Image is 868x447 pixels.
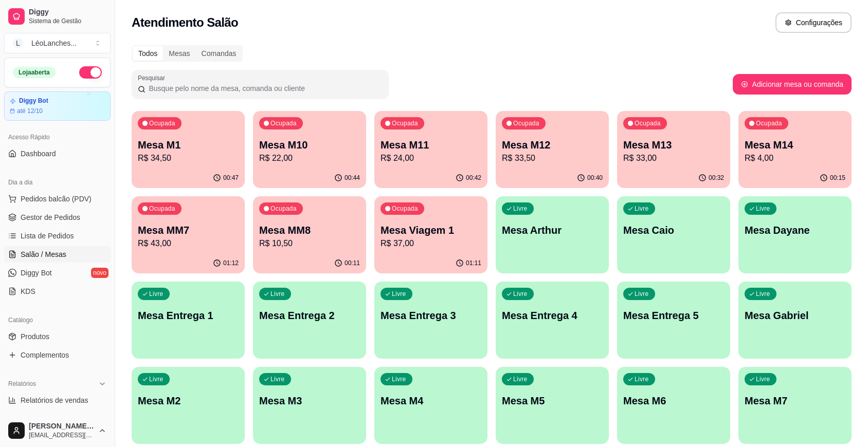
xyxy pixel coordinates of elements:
[19,97,48,105] article: Diggy Bot
[745,394,845,408] p: Mesa M7
[29,8,106,17] span: Diggy
[253,282,366,359] button: LivreMesa Entrega 2
[756,290,770,298] p: Livre
[374,367,487,444] button: LivreMesa M4
[270,204,297,213] p: Ocupada
[8,380,36,388] span: Relatórios
[132,111,245,188] button: OcupadaMesa M1R$ 34,5000:47
[4,392,111,408] a: Relatórios de vendas
[513,290,528,298] p: Livre
[374,196,487,273] button: OcupadaMesa Viagem 1R$ 37,0001:11
[132,282,245,359] button: LivreMesa Entrega 1
[745,152,845,164] p: R$ 4,00
[745,138,845,152] p: Mesa M14
[502,152,603,164] p: R$ 33,50
[496,196,609,273] button: LivreMesa Arthur
[4,411,111,427] a: Relatório de clientes
[738,196,852,273] button: LivreMesa Dayane
[21,286,35,296] span: KDS
[733,74,852,95] button: Adicionar mesa ou comanda
[513,375,528,383] p: Livre
[738,111,852,188] button: OcupadaMesa M14R$ 4,0000:15
[149,375,164,383] p: Livre
[756,375,770,383] p: Livre
[132,196,245,273] button: OcupadaMesa MM7R$ 43,0001:12
[259,138,360,152] p: Mesa M10
[259,152,360,164] p: R$ 22,00
[13,67,56,78] div: Loja aberta
[138,223,239,237] p: Mesa MM7
[31,38,77,48] div: LéoLanches ...
[623,394,724,408] p: Mesa M6
[4,91,111,121] a: Diggy Botaté 12/10
[502,223,603,237] p: Mesa Arthur
[635,204,649,213] p: Livre
[513,204,528,213] p: Livre
[496,111,609,188] button: OcupadaMesa M12R$ 33,5000:40
[381,223,481,237] p: Mesa Viagem 1
[13,38,23,48] span: L
[138,237,239,250] p: R$ 43,00
[374,282,487,359] button: LivreMesa Entrega 3
[392,290,406,298] p: Livre
[617,367,730,444] button: LivreMesa M6
[133,46,163,61] div: Todos
[738,282,852,359] button: LivreMesa Gabriel
[623,138,724,152] p: Mesa M13
[259,223,360,237] p: Mesa MM8
[775,12,852,33] button: Configurações
[381,152,481,164] p: R$ 24,00
[270,375,285,383] p: Livre
[381,308,481,323] p: Mesa Entrega 3
[738,367,852,444] button: LivreMesa M7
[745,223,845,237] p: Mesa Dayane
[79,66,102,79] button: Alterar Status
[623,223,724,237] p: Mesa Caio
[745,308,845,323] p: Mesa Gabriel
[138,308,239,323] p: Mesa Entrega 1
[4,246,111,263] a: Salão / Mesas
[381,394,481,408] p: Mesa M4
[756,119,782,127] p: Ocupada
[21,194,92,204] span: Pedidos balcão (PDV)
[4,347,111,363] a: Complementos
[392,204,418,213] p: Ocupada
[374,111,487,188] button: OcupadaMesa M11R$ 24,0000:42
[496,282,609,359] button: LivreMesa Entrega 4
[146,83,383,94] input: Pesquisar
[392,375,406,383] p: Livre
[259,308,360,323] p: Mesa Entrega 2
[4,283,111,300] a: KDS
[466,174,481,182] p: 00:42
[29,431,94,439] span: [EMAIL_ADDRESS][DOMAIN_NAME]
[502,394,603,408] p: Mesa M5
[21,395,88,405] span: Relatórios de vendas
[4,129,111,145] div: Acesso Rápido
[466,259,481,267] p: 01:11
[502,308,603,323] p: Mesa Entrega 4
[4,191,111,207] button: Pedidos balcão (PDV)
[223,174,239,182] p: 00:47
[345,174,360,182] p: 00:44
[392,119,418,127] p: Ocupada
[4,228,111,244] a: Lista de Pedidos
[756,204,770,213] p: Livre
[709,174,724,182] p: 00:32
[138,73,169,82] label: Pesquisar
[149,290,164,298] p: Livre
[381,138,481,152] p: Mesa M11
[21,268,52,278] span: Diggy Bot
[4,265,111,281] a: Diggy Botnovo
[4,4,111,29] a: DiggySistema de Gestão
[21,249,66,259] span: Salão / Mesas
[623,152,724,164] p: R$ 33,00
[513,119,539,127] p: Ocupada
[4,33,111,53] button: Select a team
[623,308,724,323] p: Mesa Entrega 5
[345,259,360,267] p: 00:11
[21,350,69,360] span: Complementos
[635,119,661,127] p: Ocupada
[502,138,603,152] p: Mesa M12
[29,17,106,25] span: Sistema de Gestão
[587,174,603,182] p: 00:40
